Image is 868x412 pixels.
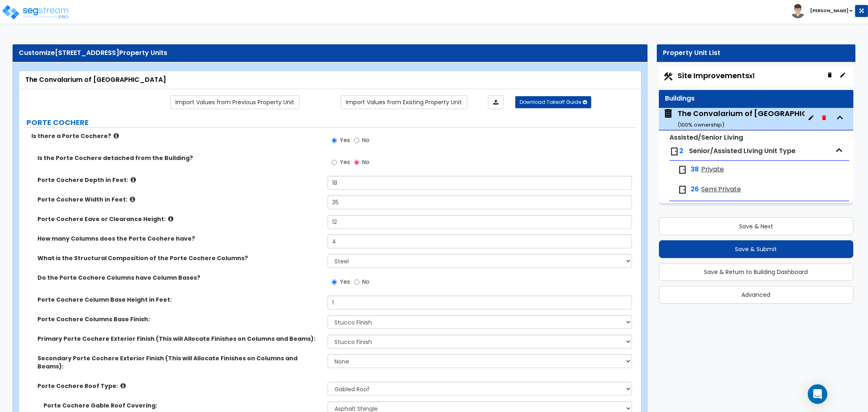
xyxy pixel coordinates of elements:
span: [STREET_ADDRESS] [55,48,119,57]
label: Porte Cochere Width in Feet: [37,195,321,204]
small: ( 100 % ownership) [678,121,724,129]
input: No [354,136,359,145]
img: avatar.png [791,4,805,18]
label: Secondary Porte Cochere Exterior Finish (This will Allocate Finishes on Columns and Beams): [37,354,321,370]
i: click for more info! [131,177,136,183]
div: Customize Property Units [19,48,641,58]
img: door.png [669,147,679,156]
button: Save & Next [659,217,853,235]
img: Construction.png [663,71,673,82]
label: Is the Porte Cochere detached from the Building? [37,154,321,162]
span: Download Takeoff Guide [520,99,581,105]
label: Is there a Porte Cochere? [31,132,321,140]
span: Private [701,165,724,174]
label: Porte Cochere Eave or Clearance Height: [37,215,321,223]
button: Save & Return to Building Dashboard [659,263,853,281]
label: How many Columns does the Porte Cochere have? [37,234,321,243]
label: Primary Porte Cochere Exterior Finish (This will Allocate Finishes on Columns and Beams): [37,335,321,343]
i: click for more info! [120,383,126,389]
a: Import the dynamic attributes value through Excel sheet [488,95,504,109]
span: Yes [340,278,350,286]
input: No [354,158,359,167]
label: PORTE COCHERE [26,117,636,128]
span: Yes [340,136,350,144]
span: Site Improvements [678,70,754,81]
span: No [362,158,370,166]
a: Import the dynamic attribute values from previous properties. [170,95,300,109]
img: door.png [678,185,687,195]
div: Property Unit List [663,48,849,58]
label: Porte Cochere Columns Base Finish: [37,315,321,323]
label: Porte Cochere Gable Roof Covering: [44,401,321,410]
b: [PERSON_NAME] [810,8,848,14]
span: 2 [679,146,683,156]
div: Open Intercom Messenger [808,384,827,404]
input: No [354,278,359,287]
span: No [362,136,370,144]
span: 38 [691,165,699,174]
div: The Convalarium of [GEOGRAPHIC_DATA] [25,75,635,85]
label: Porte Cochere Depth in Feet: [37,176,321,184]
span: Senior/Assisted Living Unit Type [689,146,796,156]
a: Import the dynamic attribute values from existing properties. [341,95,467,109]
input: Yes [332,136,337,145]
small: x1 [749,72,754,80]
div: Buildings [665,94,847,103]
div: The Convalarium of [GEOGRAPHIC_DATA] [678,108,837,129]
label: Porte Cochere Roof Type: [37,382,321,390]
button: Advanced [659,286,853,304]
img: logo_pro_r.png [1,4,70,20]
label: Do the Porte Cochere Columns have Column Bases? [37,274,321,282]
i: click for more info! [130,196,135,202]
input: Yes [332,278,337,287]
span: 26 [691,185,699,194]
i: click for more info! [168,216,173,222]
img: building.svg [663,108,673,119]
input: Yes [332,158,337,167]
span: The Convalarium of Dublin [663,108,805,129]
label: Porte Cochere Column Base Height in Feet: [37,296,321,304]
button: Download Takeoff Guide [515,96,591,108]
i: click for more info! [114,133,119,139]
button: Save & Submit [659,240,853,258]
label: What is the Structural Composition of the Porte Cochere Columns? [37,254,321,262]
small: Assisted/Senior Living [669,133,743,142]
span: No [362,278,370,286]
span: Semi Private [701,185,741,194]
span: Yes [340,158,350,166]
img: door.png [678,165,687,175]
